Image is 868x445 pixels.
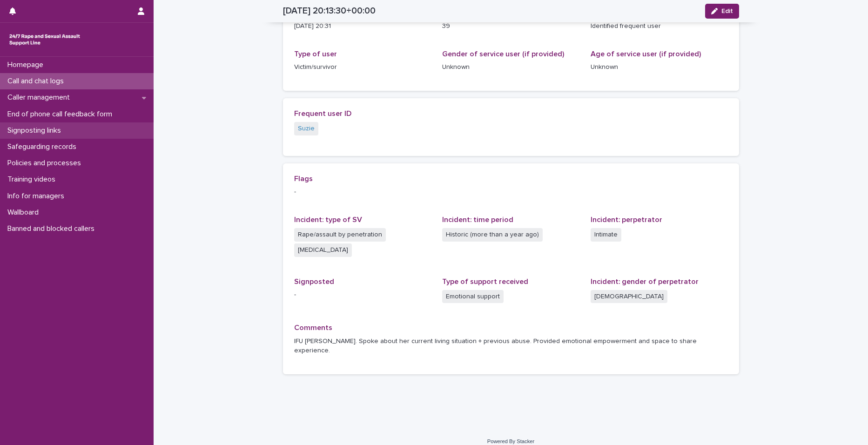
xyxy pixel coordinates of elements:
span: Age of service user (if provided) [591,50,701,58]
span: Emotional support [442,290,504,303]
span: Type of support received [442,278,528,285]
p: Signposting links [4,126,68,135]
p: [DATE] 20:31 [294,21,431,31]
img: rhQMoQhaT3yELyF149Cw [7,30,82,49]
p: Victim/survivor [294,62,431,72]
p: Info for managers [4,192,72,201]
span: Frequent user ID [294,110,351,117]
span: Rape/assault by penetration [294,228,386,242]
p: Policies and processes [4,159,88,168]
span: Gender of service user (if provided) [442,50,564,58]
p: Caller management [4,93,77,102]
span: Incident: type of SV [294,216,362,223]
span: [DEMOGRAPHIC_DATA] [591,290,667,303]
p: 39 [442,21,579,31]
span: Incident: gender of perpetrator [591,278,699,285]
span: [MEDICAL_DATA] [294,243,352,257]
button: Edit [705,4,739,19]
span: Incident: perpetrator [591,216,662,223]
a: Suzie [298,124,315,134]
span: Signposted [294,278,334,285]
p: Training videos [4,175,63,184]
span: Intimate [591,228,621,242]
span: Historic (more than a year ago) [442,228,543,242]
p: Homepage [4,61,51,69]
p: Banned and blocked callers [4,224,102,233]
p: Safeguarding records [4,142,84,151]
a: Powered By Stacker [487,438,534,444]
span: Incident: time period [442,216,513,223]
span: Flags [294,175,313,182]
p: Wallboard [4,208,46,217]
p: Call and chat logs [4,77,71,86]
p: Identified frequent user [591,21,728,31]
span: Comments [294,324,332,331]
p: Unknown [442,62,579,72]
p: Unknown [591,62,728,72]
span: Type of user [294,50,337,58]
p: - [294,290,431,300]
span: Edit [721,8,733,14]
p: IFU [PERSON_NAME]. Spoke about her current living situation + previous abuse. Provided emotional ... [294,337,728,356]
h2: [DATE] 20:13:30+00:00 [283,6,376,16]
p: - [294,187,728,197]
p: End of phone call feedback form [4,110,120,119]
